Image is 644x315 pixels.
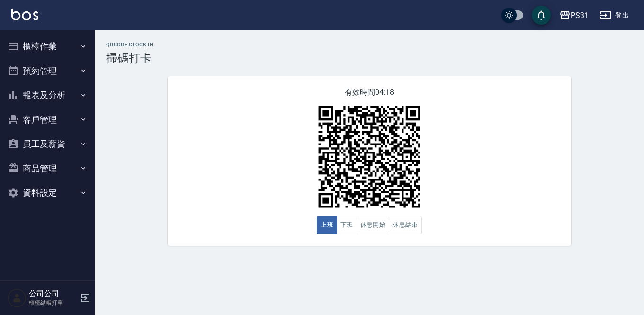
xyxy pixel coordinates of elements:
div: 有效時間 04:18 [168,76,571,246]
h5: 公司公司 [29,289,77,298]
button: 預約管理 [4,59,91,83]
button: 客戶管理 [4,108,91,132]
img: Logo [11,9,38,20]
button: 櫃檯作業 [4,34,91,59]
button: 上班 [317,216,337,234]
img: Person [8,288,27,307]
button: PS31 [555,6,592,25]
button: 休息結束 [389,216,422,234]
button: 商品管理 [4,156,91,181]
button: save [532,6,551,25]
button: 登出 [596,7,633,24]
button: 報表及分析 [4,83,91,108]
p: 櫃檯結帳打單 [29,298,77,307]
h3: 掃碼打卡 [106,52,633,65]
button: 員工及薪資 [4,132,91,156]
button: 下班 [337,216,357,234]
h2: QRcode Clock In [106,42,633,48]
button: 資料設定 [4,180,91,205]
div: PS31 [571,9,589,21]
button: 休息開始 [357,216,390,234]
